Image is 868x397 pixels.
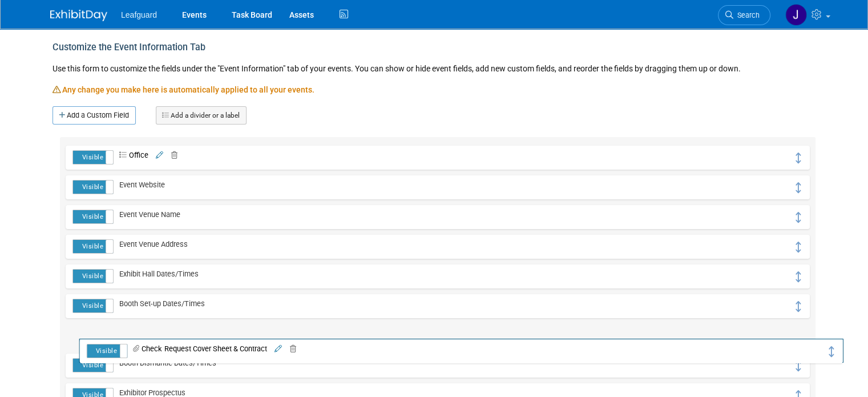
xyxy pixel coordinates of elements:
span: Event Venue Name [114,210,180,219]
label: Visible [73,151,113,164]
a: Delete field [165,151,177,159]
a: Add a Custom Field [53,106,136,125]
i: Click and drag to move field [794,301,803,312]
span: Event Website [114,181,165,189]
span: Search [733,11,760,19]
a: Add a divider or a label [156,106,247,125]
label: Visible [73,181,113,194]
i: Click and drag to move field [827,346,836,357]
div: Customize the Event Information Tab [53,35,361,60]
label: Visible [73,299,113,312]
img: ExhibitDay [50,10,107,21]
label: Visible [73,210,113,223]
span: Leafguard [121,10,157,19]
i: Click and drag to move field [794,242,803,252]
label: Visible [73,359,113,372]
i: Click and drag to move field [794,182,803,193]
span: Event Venue Address [114,240,188,248]
i: Click and drag to move field [794,212,803,223]
span: Office [114,151,148,159]
img: Jonathan Zargo [785,4,807,26]
a: Edit field [154,151,163,159]
label: Visible [73,240,113,253]
a: Search [718,5,770,25]
label: Visible [87,344,127,358]
div: Use this form to customize the fields under the "Event Information" tab of your events. You can s... [53,60,815,84]
i: Drop-Down List [119,152,129,159]
i: Click and drag to move field [794,360,803,371]
div: Any change you make here is automatically applied to all your events. [53,84,815,106]
span: Booth Set-up Dates/Times [114,299,205,308]
i: Attachment (file upload control) [133,346,142,353]
a: Delete field [283,344,296,353]
span: Exhibit Hall Dates/Times [114,270,199,278]
label: Visible [73,270,113,283]
span: Exhibitor Prospectus [114,388,185,397]
i: Click and drag to move field [794,153,803,163]
a: Edit field [272,344,281,353]
i: Click and drag to move field [794,271,803,282]
span: Check Request Cover Sheet & Contract [127,344,267,353]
